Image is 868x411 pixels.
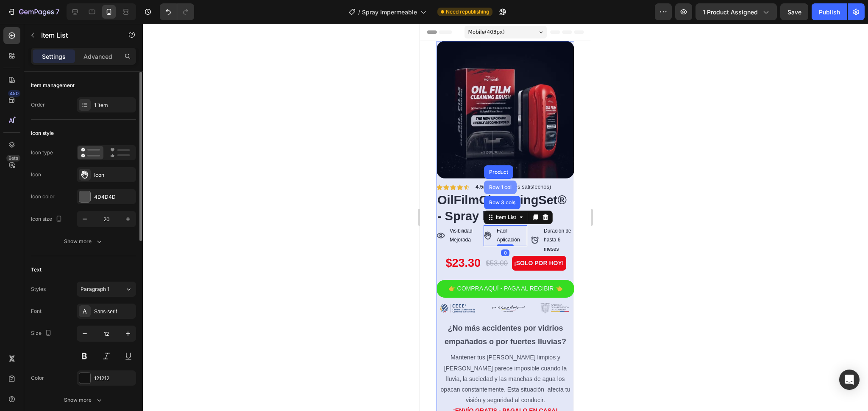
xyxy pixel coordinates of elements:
[31,392,136,408] button: Show more
[94,101,134,109] div: 1 item
[41,30,113,40] p: Item List
[42,52,66,61] p: Settings
[83,52,112,61] p: Advanced
[31,307,42,315] div: Font
[31,82,75,89] div: Item management
[31,149,53,156] div: Icon type
[6,155,20,162] div: Beta
[31,285,46,293] div: Styles
[446,8,489,16] span: Need republishing
[31,234,136,249] button: Show more
[94,308,134,315] div: Sans-serif
[94,171,134,179] div: Icon
[703,8,758,16] span: 1 product assigned
[77,282,136,297] button: Paragraph 1
[696,3,777,20] button: 1 product assigned
[780,3,808,20] button: Save
[812,3,847,20] button: Publish
[81,285,109,293] span: Paragraph 1
[31,266,42,274] div: Text
[94,193,134,201] div: 4D4D4D
[420,24,591,411] iframe: Design area
[160,3,194,20] div: Undo/Redo
[31,171,41,178] div: Icon
[56,7,59,17] p: 7
[8,90,20,97] div: 450
[787,8,801,16] span: Save
[33,384,138,390] strong: ¡ENVÍO GRATIS - PAGALO EN CASA!
[31,374,44,382] div: Color
[64,396,103,404] div: Show more
[3,3,63,20] button: 7
[819,8,840,16] div: Publish
[839,370,860,390] div: Open Intercom Messenger
[94,375,134,382] div: 121212
[358,8,360,16] span: /
[31,193,55,200] div: Icon color
[64,237,103,246] div: Show more
[362,8,417,16] span: Spray Impermeable
[31,129,54,137] div: Icon style
[31,328,53,339] div: Size
[31,214,64,225] div: Icon size
[31,101,45,109] div: Order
